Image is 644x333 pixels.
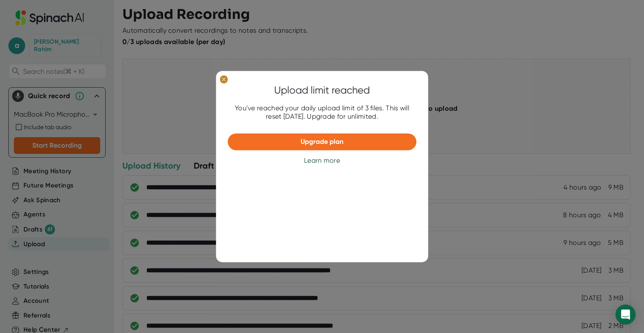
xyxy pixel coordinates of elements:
div: Learn more [304,156,340,165]
div: You've reached your daily upload limit of 3 files. This will reset [DATE]. Upgrade for unlimited. [228,104,416,121]
div: Open Intercom Messenger [615,304,636,325]
span: Upgrade plan [301,138,343,146]
div: Upload limit reached [274,83,370,98]
button: Upgrade plan [228,133,416,150]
